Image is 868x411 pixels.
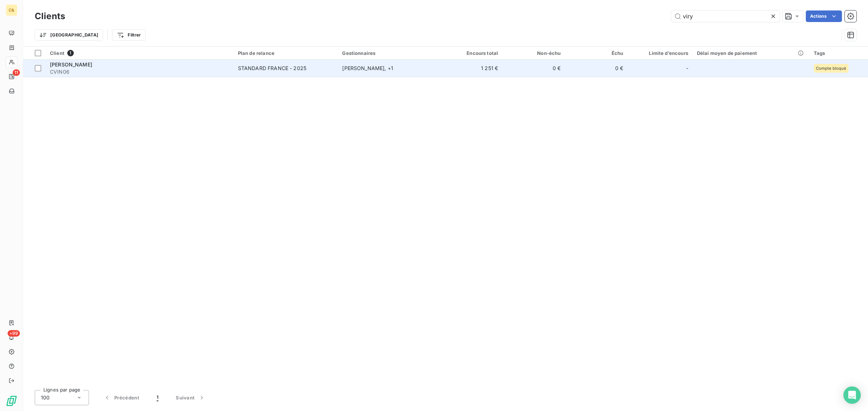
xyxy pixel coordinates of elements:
[507,50,561,56] div: Non-échu
[502,60,565,77] td: 0 €
[444,50,498,56] div: Encours total
[565,60,627,77] td: 0 €
[50,68,229,75] span: CVIN06
[35,29,103,41] button: [GEOGRAPHIC_DATA]
[6,395,17,407] img: Logo LeanPay
[35,10,65,23] h3: Clients
[342,50,435,56] div: Gestionnaires
[50,50,64,56] span: Client
[238,50,334,56] div: Plan de relance
[6,4,17,16] div: C&
[686,65,688,72] span: -
[157,394,158,401] span: 1
[843,386,861,404] div: Open Intercom Messenger
[806,10,842,22] button: Actions
[697,50,805,56] div: Délai moyen de paiement
[440,60,502,77] td: 1 251 €
[148,390,167,405] button: 1
[569,50,623,56] div: Échu
[67,50,74,56] span: 1
[238,65,306,72] div: STANDARD FRANCE - 2025
[13,69,20,76] span: 11
[112,29,145,41] button: Filtrer
[816,66,846,70] span: Compte bloqué
[167,390,214,405] button: Suivant
[671,10,780,22] input: Rechercher
[95,390,148,405] button: Précédent
[632,50,688,56] div: Limite d’encours
[342,65,435,72] div: [PERSON_NAME] , + 1
[814,50,864,56] div: Tags
[41,394,50,401] span: 100
[8,330,20,337] span: +99
[50,61,92,68] span: [PERSON_NAME]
